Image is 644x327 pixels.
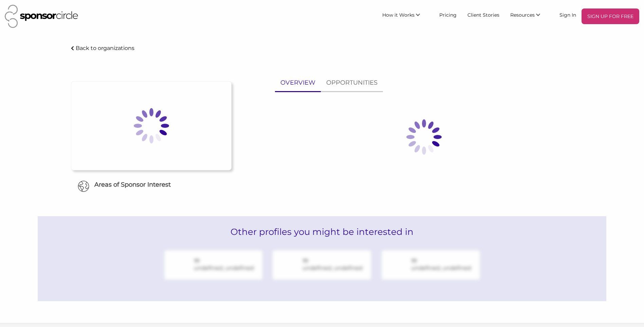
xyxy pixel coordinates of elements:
h2: Other profiles you might be interested in [38,216,607,247]
img: Globe Icon [78,180,89,192]
p: OVERVIEW [280,78,315,88]
img: Loading spinner [390,103,458,171]
h6: Areas of Sponsor Interest [66,180,237,189]
span: How it Works [382,12,415,18]
img: Sponsor Circle Logo [5,5,78,28]
img: Loading spinner [117,92,185,160]
a: Sign In [554,8,582,21]
li: Resources [505,8,554,24]
p: OPPORTUNITIES [326,78,378,88]
a: Client Stories [462,8,505,21]
p: Back to organizations [76,45,134,51]
span: Resources [510,12,535,18]
a: Pricing [434,8,462,21]
li: How it Works [377,8,434,24]
p: SIGN UP FOR FREE [584,11,637,21]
